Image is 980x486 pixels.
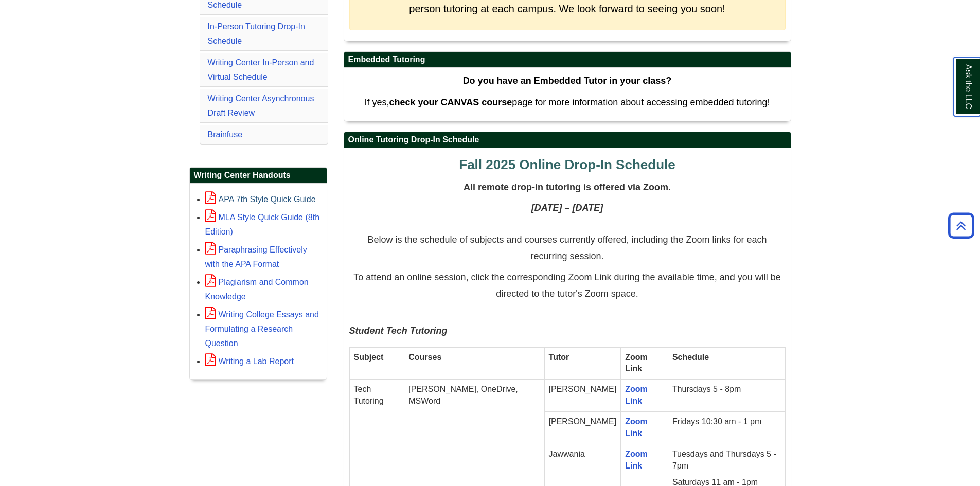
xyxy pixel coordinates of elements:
[544,412,621,444] td: [PERSON_NAME]
[190,168,327,184] h2: Writing Center Handouts
[625,417,648,438] a: Zoom Link
[463,76,672,86] strong: Do you have an Embedded Tutor in your class?
[208,22,305,45] a: In-Person Tutoring Drop-In Schedule
[344,132,791,148] h2: Online Tutoring Drop-In Schedule
[625,449,648,470] a: Zoom Link
[349,326,448,336] span: Student Tech Tutoring
[205,278,309,301] a: Plagiarism and Common Knowledge
[205,195,316,204] a: APA 7th Style Quick Guide
[408,384,540,407] p: [PERSON_NAME], OneDrive, MSWord
[672,353,709,362] strong: Schedule
[208,58,314,81] a: Writing Center In-Person and Virtual Schedule
[344,52,791,68] h2: Embedded Tutoring
[945,219,977,232] a: Back to Top
[531,203,603,213] strong: [DATE] – [DATE]
[549,353,569,362] strong: Tutor
[205,213,320,236] a: MLA Style Quick Guide (8th Edition)
[672,416,781,428] p: Fridays 10:30 am - 1 pm
[208,94,314,117] a: Writing Center Asynchronous Draft Review
[354,353,384,362] strong: Subject
[625,385,648,405] a: Zoom Link
[408,353,441,362] strong: Courses
[364,97,770,107] span: If yes, page for more information about accessing embedded tutoring!
[205,310,319,348] a: Writing College Essays and Formulating a Research Question
[353,272,780,299] span: To attend an online session, click the corresponding Zoom Link during the available time, and you...
[672,448,781,472] p: Tuesdays and Thursdays 5 - 7pm
[464,182,671,192] span: All remote drop-in tutoring is offered via Zoom.
[208,130,243,139] a: Brainfuse
[205,245,307,268] a: Paraphrasing Effectively with the APA Format
[367,235,767,261] span: Below is the schedule of subjects and courses currently offered, including the Zoom links for eac...
[389,97,512,107] strong: check your CANVAS course
[672,384,781,395] p: Thursdays 5 - 8pm
[459,157,675,172] span: Fall 2025 Online Drop-In Schedule
[205,357,294,366] a: Writing a Lab Report
[625,353,648,373] strong: Zoom Link
[544,380,621,412] td: [PERSON_NAME]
